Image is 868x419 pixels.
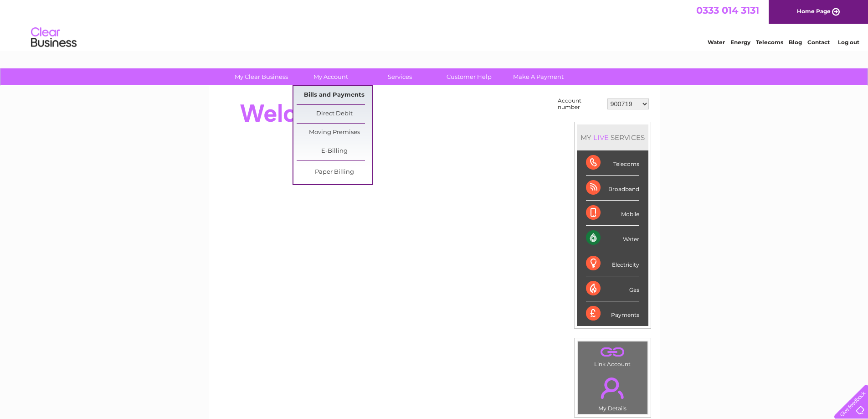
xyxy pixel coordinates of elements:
[501,68,576,85] a: Make A Payment
[31,24,77,52] img: logo.png
[219,5,650,44] div: Clear Business is a trading name of Verastar Limited (registered in [GEOGRAPHIC_DATA] No. 3667643...
[577,124,648,150] div: MY SERVICES
[586,176,639,201] div: Broadband
[756,39,783,46] a: Telecoms
[789,39,802,46] a: Blog
[362,68,437,85] a: Services
[297,86,372,104] a: Bills and Payments
[591,133,611,142] div: LIVE
[297,142,372,160] a: E-Billing
[580,372,645,404] a: .
[293,68,368,85] a: My Account
[586,226,639,251] div: Water
[555,95,605,113] td: Account number
[730,39,750,46] a: Energy
[586,276,639,301] div: Gas
[297,105,372,123] a: Direct Debit
[586,201,639,226] div: Mobile
[586,251,639,276] div: Electricity
[224,68,299,85] a: My Clear Business
[580,344,645,360] a: .
[297,163,372,181] a: Paper Billing
[708,39,725,46] a: Water
[586,150,639,176] div: Telecoms
[807,39,830,46] a: Contact
[586,301,639,326] div: Payments
[431,68,507,85] a: Customer Help
[297,124,372,142] a: Moving Premises
[577,341,648,370] td: Link Account
[838,39,859,46] a: Log out
[577,370,648,414] td: My Details
[696,5,759,16] a: 0333 014 3131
